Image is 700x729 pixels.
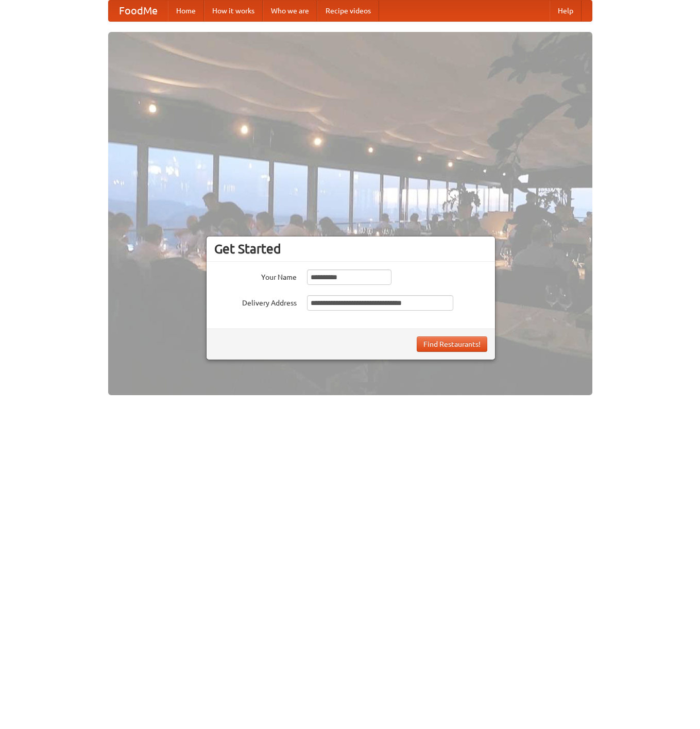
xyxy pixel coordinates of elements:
a: Who we are [263,1,317,21]
button: Find Restaurants! [417,336,487,352]
a: FoodMe [109,1,168,21]
a: Home [168,1,204,21]
a: How it works [204,1,263,21]
label: Delivery Address [214,295,297,308]
a: Help [550,1,582,21]
label: Your Name [214,269,297,282]
a: Recipe videos [317,1,379,21]
h3: Get Started [214,241,487,257]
